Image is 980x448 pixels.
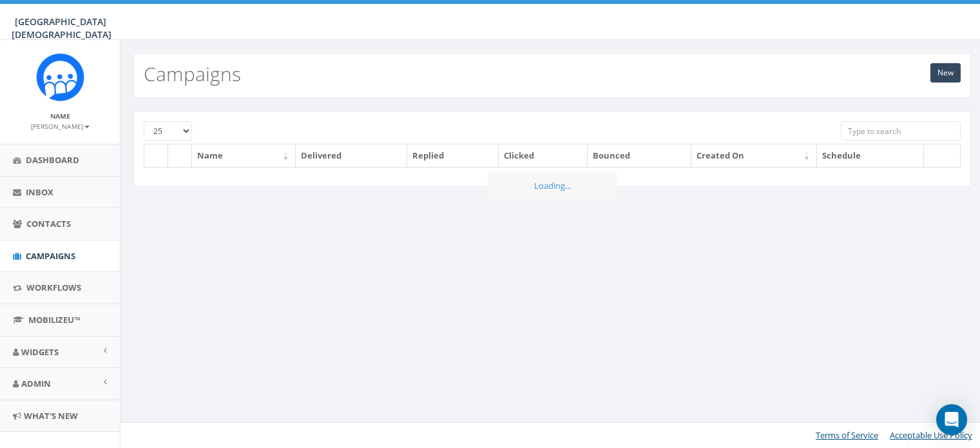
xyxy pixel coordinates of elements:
[26,282,81,293] span: Workflows
[31,122,90,131] small: [PERSON_NAME]
[890,429,972,441] a: Acceptable Use Policy
[50,112,70,121] small: Name
[691,144,817,167] th: Created On
[24,410,78,422] span: What's New
[930,63,961,83] a: New
[12,15,111,41] span: [GEOGRAPHIC_DATA][DEMOGRAPHIC_DATA]
[192,144,296,167] th: Name
[21,378,51,389] span: Admin
[26,186,53,198] span: Inbox
[841,121,961,141] input: Type to search
[588,144,691,167] th: Bounced
[26,250,75,262] span: Campaigns
[407,144,499,167] th: Replied
[817,144,924,167] th: Schedule
[296,144,407,167] th: Delivered
[31,120,90,131] a: [PERSON_NAME]
[28,314,81,326] span: MobilizeU™
[26,218,71,229] span: Contacts
[499,144,588,167] th: Clicked
[21,346,59,358] span: Widgets
[816,429,878,441] a: Terms of Service
[144,63,241,84] h2: Campaigns
[36,53,84,101] img: Rally_Corp_Icon_1.png
[488,171,617,200] div: Loading...
[936,404,967,435] div: Open Intercom Messenger
[26,154,79,166] span: Dashboard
